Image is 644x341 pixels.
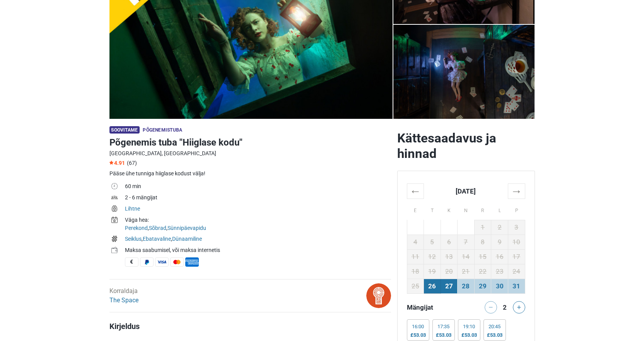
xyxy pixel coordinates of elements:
[487,324,502,330] div: 20:45
[125,215,391,234] td: , ,
[410,324,426,330] div: 16:00
[125,257,138,267] span: Sularaha
[491,220,508,235] td: 2
[508,199,525,220] th: P
[500,301,509,312] div: 2
[407,264,424,279] td: 18
[155,257,169,267] span: Visa
[508,235,525,249] td: 10
[508,249,525,264] td: 17
[474,279,491,293] td: 29
[407,249,424,264] td: 11
[458,279,475,293] td: 28
[109,160,125,166] span: 4.91
[109,126,140,134] span: Soovitame
[424,235,441,249] td: 5
[167,225,206,231] a: Sünnipäevapidu
[474,199,491,220] th: R
[125,193,391,204] td: 2 - 6 mängijat
[404,301,466,314] div: Mängijat
[424,199,441,220] th: T
[109,161,113,165] img: Star
[424,183,508,199] th: [DATE]
[436,332,451,338] div: £53.03
[109,322,391,331] h4: Kirjeldus
[185,257,199,267] span: American Express
[474,249,491,264] td: 15
[424,264,441,279] td: 19
[461,332,477,338] div: £53.03
[143,127,182,133] span: Põgenemistuba
[109,296,138,304] a: The Space
[109,135,391,149] h1: Põgenemis tuba "Hiiglase kodu"
[458,199,475,220] th: N
[441,279,458,293] td: 27
[491,199,508,220] th: L
[125,182,391,193] td: 60 min
[393,25,535,119] img: Põgenemis tuba "Hiiglase kodu" photo 5
[407,235,424,249] td: 4
[424,249,441,264] td: 12
[491,235,508,249] td: 9
[125,225,148,231] a: Perekond
[441,235,458,249] td: 6
[407,279,424,293] td: 25
[397,130,535,161] h2: Kättesaadavus ja hinnad
[407,199,424,220] th: E
[170,257,184,267] span: MasterCard
[491,264,508,279] td: 23
[491,249,508,264] td: 16
[125,246,391,254] div: Maksa saabumisel, või maksa internetis
[487,332,502,338] div: £53.03
[393,25,535,119] a: Põgenemis tuba "Hiiglase kodu" photo 4
[441,199,458,220] th: K
[125,206,140,212] a: Lihtne
[441,249,458,264] td: 13
[458,235,475,249] td: 7
[125,216,391,224] div: Väga hea:
[441,264,458,279] td: 20
[172,236,202,242] a: Dünaamiline
[407,183,424,199] th: ←
[508,220,525,235] td: 3
[474,264,491,279] td: 22
[474,220,491,235] td: 1
[458,249,475,264] td: 14
[508,264,525,279] td: 24
[109,286,138,305] div: Korraldaja
[474,235,491,249] td: 8
[436,324,451,330] div: 17:35
[424,279,441,293] td: 26
[140,257,154,267] span: PayPal
[410,332,426,338] div: £53.03
[508,183,525,199] th: →
[458,264,475,279] td: 21
[461,324,477,330] div: 19:10
[125,236,142,242] a: Seiklus
[109,149,391,158] div: [GEOGRAPHIC_DATA], [GEOGRAPHIC_DATA]
[491,279,508,293] td: 30
[149,225,166,231] a: Sõbrad
[109,170,391,178] div: Pääse ühe tunniga hiiglase kodust välja!
[127,160,137,166] span: (67)
[125,234,391,245] td: , ,
[508,279,525,293] td: 31
[143,236,171,242] a: Ebatavaline
[366,283,391,308] img: bitmap.png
